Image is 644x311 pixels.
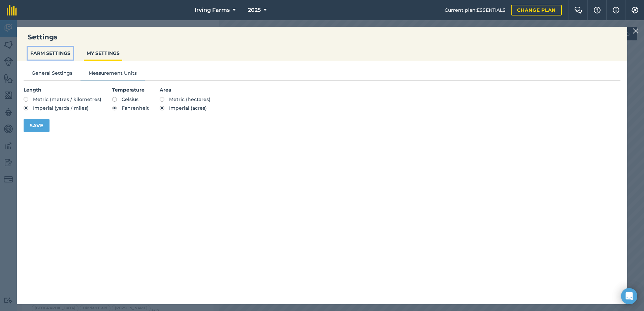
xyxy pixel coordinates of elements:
[24,86,101,94] h4: Length
[169,96,211,102] span: Metric (hectares)
[169,105,207,111] span: Imperial (acres)
[248,6,261,14] span: 2025
[7,5,17,15] img: fieldmargin Logo
[28,47,73,60] button: FARM SETTINGS
[24,119,50,132] button: Save
[80,69,145,79] button: Measurement Units
[33,105,89,111] span: Imperial (yards / miles)
[445,6,506,14] span: Current plan : ESSENTIALS
[633,27,639,35] img: svg+xml;base64,PHN2ZyB4bWxucz0iaHR0cDovL3d3dy53My5vcmcvMjAwMC9zdmciIHdpZHRoPSIyMiIgaGVpZ2h0PSIzMC...
[84,47,122,60] button: MY SETTINGS
[593,7,601,13] img: A question mark icon
[511,5,562,15] a: Change plan
[112,86,149,94] h4: Temperature
[24,69,80,79] button: General Settings
[195,6,230,14] span: Irving Farms
[33,96,101,102] span: Metric (metres / kilometres)
[631,7,639,13] img: A cog icon
[574,7,582,13] img: Two speech bubbles overlapping with the left bubble in the forefront
[122,96,138,102] span: Celsius
[17,32,627,42] h3: Settings
[122,105,149,111] span: Fahrenheit
[621,288,637,304] div: Open Intercom Messenger
[613,6,619,14] img: svg+xml;base64,PHN2ZyB4bWxucz0iaHR0cDovL3d3dy53My5vcmcvMjAwMC9zdmciIHdpZHRoPSIxNyIgaGVpZ2h0PSIxNy...
[160,86,211,94] h4: Area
